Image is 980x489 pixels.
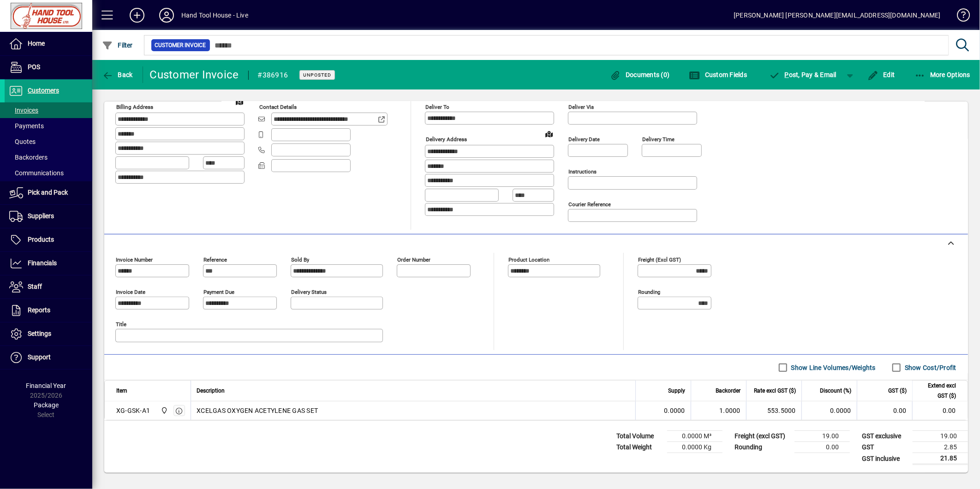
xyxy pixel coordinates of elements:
span: Quotes [9,138,36,145]
label: Show Cost/Profit [903,363,956,372]
mat-label: Order number [397,256,430,263]
td: 19.00 [795,431,850,442]
a: Staff [5,275,92,298]
a: View on map [232,94,247,109]
a: Knowledge Base [950,2,968,32]
span: Backorder [716,386,741,396]
a: Home [5,32,92,55]
span: Description [197,386,225,396]
span: Supply [668,386,685,396]
a: Pick and Pack [5,181,92,204]
a: Suppliers [5,205,92,228]
div: #386916 [258,68,288,83]
button: Profile [152,7,181,24]
span: Financials [28,259,57,267]
mat-label: Payment due [203,289,234,295]
span: Home [28,40,45,47]
span: Products [28,236,54,243]
td: 0.00 [795,442,850,453]
span: P [785,71,789,78]
span: Discount (%) [820,386,851,396]
div: Hand Tool House - Live [181,8,248,23]
span: Item [116,386,127,396]
td: 0.00 [857,401,912,420]
mat-label: Instructions [568,168,597,175]
mat-label: Reference [203,256,227,263]
span: Filter [102,42,133,49]
mat-label: Invoice date [116,289,145,295]
td: 2.85 [913,442,968,453]
div: [PERSON_NAME] [PERSON_NAME][EMAIL_ADDRESS][DOMAIN_NAME] [734,8,941,23]
label: Show Line Volumes/Weights [789,363,876,372]
td: Rounding [730,442,795,453]
mat-label: Freight (excl GST) [638,256,681,263]
td: Total Weight [612,442,667,453]
button: Custom Fields [687,66,750,83]
span: Edit [867,71,895,78]
span: GST ($) [888,386,907,396]
a: Reports [5,299,92,322]
button: Documents (0) [608,66,672,83]
span: Backorders [9,154,48,161]
a: Backorders [5,149,92,165]
button: Back [100,66,135,83]
span: 1.0000 [720,406,741,415]
span: Invoices [9,107,38,114]
a: Products [5,228,92,251]
mat-label: Title [116,321,126,328]
mat-label: Delivery date [568,136,600,143]
td: 0.00 [912,401,968,420]
span: Pick and Pack [28,189,68,196]
mat-label: Courier Reference [568,201,611,208]
a: POS [5,56,92,79]
a: Invoices [5,102,92,118]
td: 0.0000 Kg [667,442,723,453]
td: 0.0000 M³ [667,431,723,442]
span: XCELGAS OXYGEN ACETYLENE GAS SET [197,406,318,415]
mat-label: Delivery time [642,136,675,143]
td: Total Volume [612,431,667,442]
span: ost, Pay & Email [769,71,837,78]
span: Staff [28,283,42,290]
mat-label: Deliver via [568,104,594,110]
span: Frankton [158,406,169,416]
td: GST exclusive [857,431,913,442]
span: Customers [28,87,59,94]
button: Add [122,7,152,24]
td: 21.85 [913,453,968,465]
div: Customer Invoice [150,67,239,82]
span: POS [28,63,40,71]
span: Support [28,353,51,361]
td: GST [857,442,913,453]
span: Rate excl GST ($) [754,386,796,396]
mat-label: Sold by [291,256,309,263]
mat-label: Invoice number [116,256,153,263]
span: Communications [9,169,64,177]
app-page-header-button: Back [92,66,143,83]
button: Filter [100,37,135,54]
td: 0.0000 [801,401,857,420]
div: XG-GSK-A1 [116,406,150,415]
span: More Options [914,71,971,78]
span: Settings [28,330,51,337]
td: 19.00 [913,431,968,442]
span: Payments [9,122,44,130]
a: Payments [5,118,92,134]
span: Reports [28,306,50,314]
mat-label: Rounding [638,289,660,295]
span: Suppliers [28,212,54,220]
span: Custom Fields [689,71,747,78]
td: Freight (excl GST) [730,431,795,442]
span: 0.0000 [664,406,686,415]
span: Back [102,71,133,78]
span: Extend excl GST ($) [918,381,956,401]
button: Edit [865,66,897,83]
mat-label: Delivery status [291,289,327,295]
button: Post, Pay & Email [764,66,841,83]
mat-label: Product location [508,256,550,263]
span: Financial Year [26,382,66,389]
a: Communications [5,165,92,181]
span: Unposted [303,72,331,78]
td: GST inclusive [857,453,913,465]
button: More Options [912,66,973,83]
